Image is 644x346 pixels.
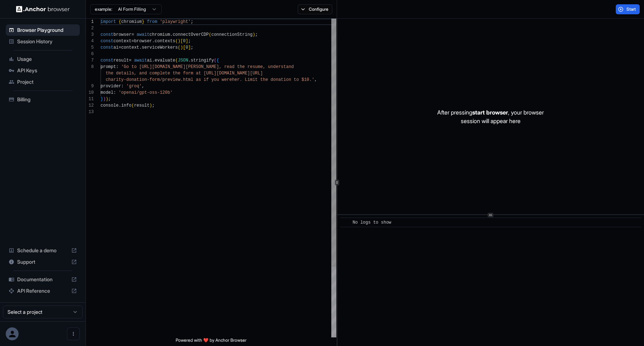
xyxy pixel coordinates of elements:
[178,58,188,63] span: JSON
[101,97,103,102] span: }
[126,84,142,89] span: 'groq'
[175,58,178,63] span: (
[17,247,68,254] span: Schedule a demo
[150,32,170,37] span: chromium
[6,53,80,65] div: Usage
[116,64,118,69] span: :
[152,39,155,44] span: .
[183,45,185,50] span: [
[188,58,191,63] span: .
[191,58,214,63] span: stringify
[101,58,113,63] span: const
[113,45,118,50] span: ai
[253,32,255,37] span: )
[176,337,247,346] span: Powered with ❤️ by Anchor Browser
[101,103,118,108] span: console
[6,256,80,268] div: Support
[216,58,219,63] span: {
[142,19,144,24] span: }
[121,45,139,50] span: context
[95,6,112,12] span: example:
[188,45,191,50] span: ]
[86,96,94,102] div: 11
[142,84,144,89] span: ,
[155,39,175,44] span: contexts
[472,109,508,116] span: start browser
[180,45,183,50] span: )
[86,83,94,89] div: 9
[147,58,152,63] span: ai
[626,6,636,12] span: Start
[17,276,68,283] span: Documentation
[229,64,294,69] span: ad the resume, understand
[6,36,80,47] div: Session History
[86,57,94,64] div: 7
[86,44,94,51] div: 5
[6,65,80,76] div: API Keys
[6,285,80,297] div: API Reference
[131,103,134,108] span: (
[17,67,77,74] span: API Keys
[214,58,216,63] span: (
[106,97,108,102] span: )
[183,39,185,44] span: 0
[353,220,391,225] span: No logs to show
[134,39,152,44] span: browser
[101,90,113,95] span: model
[6,245,80,256] div: Schedule a demo
[186,45,188,50] span: 0
[173,32,209,37] span: connectOverCDP
[17,258,68,265] span: Support
[101,84,121,89] span: provider
[86,89,94,96] div: 10
[17,96,77,103] span: Billing
[6,94,80,105] div: Billing
[113,90,116,95] span: :
[86,102,94,109] div: 12
[131,32,134,37] span: =
[17,55,77,63] span: Usage
[113,32,131,37] span: browser
[150,103,152,108] span: )
[152,58,155,63] span: .
[209,32,211,37] span: (
[86,64,94,70] div: 8
[6,274,80,285] div: Documentation
[139,45,142,50] span: .
[178,45,180,50] span: (
[121,19,142,24] span: chromium
[188,39,191,44] span: ;
[86,51,94,57] div: 6
[175,39,178,44] span: (
[118,45,121,50] span: =
[147,19,157,24] span: from
[178,39,180,44] span: )
[437,108,544,125] p: After pressing , your browser session will appear here
[17,287,68,294] span: API Reference
[16,6,70,13] img: Anchor Logo
[86,38,94,44] div: 4
[137,32,150,37] span: await
[232,77,314,82] span: her. Limit the donation to $10.'
[101,45,113,50] span: const
[152,103,155,108] span: ;
[134,103,150,108] span: result
[131,39,134,44] span: =
[211,32,253,37] span: connectionString
[67,327,80,340] button: Open menu
[86,25,94,31] div: 2
[191,19,193,24] span: ;
[191,45,193,50] span: ;
[106,77,232,82] span: charity-donation-form/preview.html as if you were
[121,84,124,89] span: :
[170,32,172,37] span: .
[103,97,106,102] span: )
[121,103,132,108] span: info
[86,109,94,115] div: 13
[142,45,178,50] span: serviceWorkers
[155,58,175,63] span: evaluate
[101,64,116,69] span: prompt
[255,32,258,37] span: ;
[134,58,147,63] span: await
[101,19,116,24] span: import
